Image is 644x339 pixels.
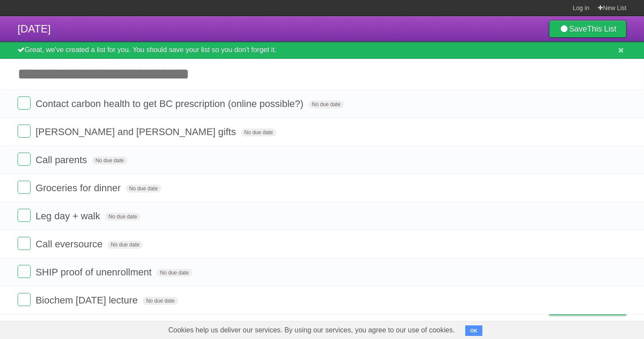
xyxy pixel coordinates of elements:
[567,300,622,315] span: Buy me a coffee
[587,25,616,33] b: This List
[35,211,102,221] span: Leg day + walk
[105,213,141,221] span: No due date
[18,125,31,138] label: Done
[159,321,464,339] span: Cookies help us deliver our services. By using our services, you agree to our use of cookies.
[18,293,31,306] label: Done
[35,182,123,193] span: Groceries for dinner
[35,295,140,306] span: Biochem [DATE] lecture
[549,20,626,38] a: SaveThis List
[308,100,344,108] span: No due date
[18,181,31,194] label: Done
[107,241,143,249] span: No due date
[35,154,89,165] span: Call parents
[18,96,31,110] label: Done
[465,325,482,336] button: OK
[35,126,238,137] span: [PERSON_NAME] and [PERSON_NAME] gifts
[35,239,105,250] span: Call eversource
[35,98,305,109] span: Contact carbon health to get BC prescription (online possible?)
[18,23,51,35] span: [DATE]
[18,153,31,166] label: Done
[156,269,192,277] span: No due date
[18,209,31,222] label: Done
[18,265,31,278] label: Done
[142,297,178,305] span: No due date
[126,185,161,193] span: No due date
[241,128,276,136] span: No due date
[92,157,127,164] span: No due date
[18,237,31,250] label: Done
[35,267,154,278] span: SHIP proof of unenrollment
